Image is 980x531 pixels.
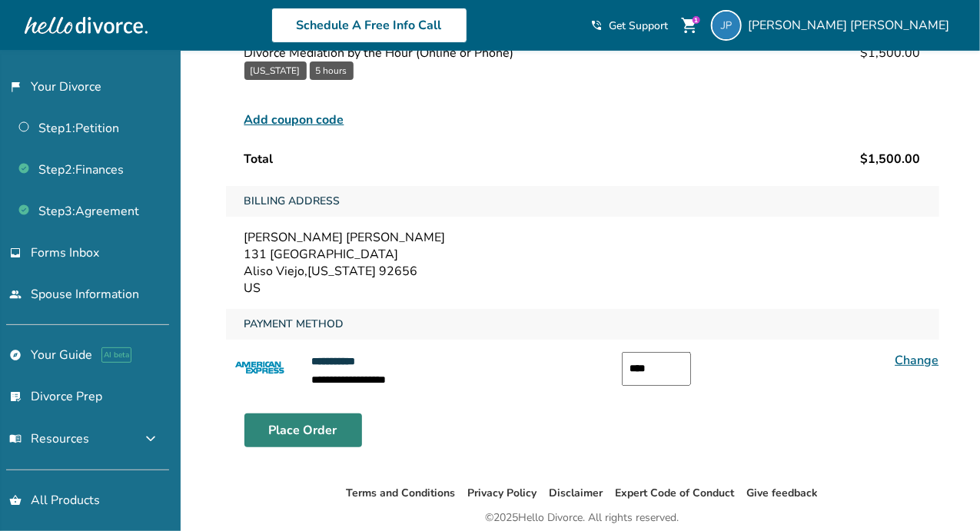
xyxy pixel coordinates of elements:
[9,433,22,445] span: menu_book
[238,186,347,217] span: Billing Address
[244,263,921,280] div: Aliso Viejo , [US_STATE] 92656
[609,18,668,33] span: Get Support
[271,8,467,43] a: Schedule A Free Info Call
[903,457,980,531] iframe: Chat Widget
[9,349,22,361] span: explore
[616,486,735,500] a: Expert Code of Conduct
[244,246,921,263] div: 131 [GEOGRAPHIC_DATA]
[347,486,456,500] a: Terms and Conditions
[9,81,22,93] span: flag_2
[895,352,938,369] a: Change
[244,413,362,447] button: Place Order
[711,10,742,41] img: jp2022@hotmail.com
[31,244,99,261] span: Forms Inbox
[9,288,22,300] span: people
[244,111,344,129] span: Add coupon code
[590,19,603,32] span: phone_in_talk
[9,430,89,447] span: Resources
[468,486,537,500] a: Privacy Policy
[244,151,274,168] span: Total
[747,484,819,503] li: Give feedback
[861,151,921,168] span: $1,500.00
[550,484,603,503] li: Disclaimer
[9,247,22,259] span: inbox
[244,229,921,246] div: [PERSON_NAME] [PERSON_NAME]
[9,494,22,506] span: shopping_basket
[226,352,294,384] img: AMEX
[244,280,921,297] div: US
[9,390,22,403] span: list_alt_check
[101,347,131,363] span: AI beta
[238,309,350,340] span: Payment Method
[680,16,699,35] span: shopping_cart
[693,16,700,24] div: 1
[310,61,354,80] button: 5 hours
[486,509,679,527] div: © 2025 Hello Divorce. All rights reserved.
[244,61,307,80] button: [US_STATE]
[590,18,668,33] a: phone_in_talkGet Support
[748,17,955,34] span: [PERSON_NAME] [PERSON_NAME]
[141,430,160,448] span: expand_more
